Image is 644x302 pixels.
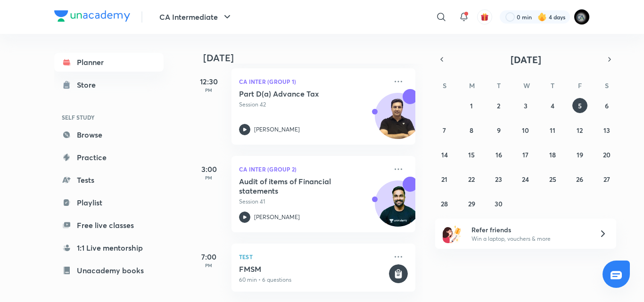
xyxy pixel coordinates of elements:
[491,98,506,113] button: September 2, 2025
[545,122,560,138] button: September 11, 2025
[572,98,587,113] button: September 5, 2025
[375,186,421,231] img: Avatar
[470,101,473,110] abbr: September 1, 2025
[549,175,556,184] abbr: September 25, 2025
[605,101,609,110] abbr: September 6, 2025
[443,126,446,135] abbr: September 7, 2025
[599,147,614,162] button: September 20, 2025
[471,225,587,235] h6: Refer friends
[464,196,479,211] button: September 29, 2025
[603,126,610,135] abbr: September 13, 2025
[522,175,529,184] abbr: September 24, 2025
[518,171,533,187] button: September 24, 2025
[190,262,228,268] p: PM
[54,125,164,144] a: Browse
[545,147,560,162] button: September 18, 2025
[437,171,452,187] button: September 21, 2025
[599,98,614,113] button: September 6, 2025
[470,126,473,135] abbr: September 8, 2025
[491,147,506,162] button: September 16, 2025
[441,199,448,208] abbr: September 28, 2025
[603,175,610,184] abbr: September 27, 2025
[599,171,614,187] button: September 27, 2025
[605,81,609,90] abbr: Saturday
[495,175,502,184] abbr: September 23, 2025
[54,171,164,189] a: Tests
[549,150,556,159] abbr: September 18, 2025
[577,150,583,159] abbr: September 19, 2025
[203,52,425,64] h4: [DATE]
[54,238,164,257] a: 1:1 Live mentorship
[54,10,130,24] a: Company Logo
[578,81,582,90] abbr: Friday
[578,101,582,110] abbr: September 5, 2025
[190,87,228,93] p: PM
[551,101,554,110] abbr: September 4, 2025
[239,251,387,262] p: Test
[471,235,587,243] p: Win a laptop, vouchers & more
[518,98,533,113] button: September 3, 2025
[254,125,300,134] p: [PERSON_NAME]
[572,171,587,187] button: September 26, 2025
[448,53,603,66] button: [DATE]
[497,101,500,110] abbr: September 2, 2025
[239,163,387,175] p: CA Inter (Group 2)
[239,177,356,196] h5: Audit of items of Financial statements
[477,9,492,24] button: avatar
[469,81,475,90] abbr: Monday
[464,98,479,113] button: September 1, 2025
[464,122,479,138] button: September 8, 2025
[572,147,587,162] button: September 19, 2025
[523,81,530,90] abbr: Wednesday
[599,122,614,138] button: September 13, 2025
[518,122,533,138] button: September 10, 2025
[577,126,583,135] abbr: September 12, 2025
[468,175,475,184] abbr: September 22, 2025
[464,171,479,187] button: September 22, 2025
[441,150,448,159] abbr: September 14, 2025
[522,150,528,159] abbr: September 17, 2025
[54,193,164,212] a: Playlist
[239,100,387,109] p: Session 42
[54,216,164,235] a: Free live classes
[54,148,164,167] a: Practice
[54,10,130,22] img: Company Logo
[576,175,583,184] abbr: September 26, 2025
[239,76,387,87] p: CA Inter (Group 1)
[254,213,300,221] p: [PERSON_NAME]
[491,171,506,187] button: September 23, 2025
[518,147,533,162] button: September 17, 2025
[468,199,475,208] abbr: September 29, 2025
[190,175,228,180] p: PM
[491,122,506,138] button: September 9, 2025
[54,53,164,72] a: Planner
[190,251,228,262] h5: 7:00
[574,9,590,25] img: poojita Agrawal
[77,79,101,90] div: Store
[522,126,529,135] abbr: September 10, 2025
[437,196,452,211] button: September 28, 2025
[239,276,387,284] p: 60 min • 6 questions
[495,199,503,208] abbr: September 30, 2025
[545,98,560,113] button: September 4, 2025
[54,75,164,94] a: Store
[497,126,501,135] abbr: September 9, 2025
[443,224,462,243] img: referral
[497,81,501,90] abbr: Tuesday
[468,150,475,159] abbr: September 15, 2025
[375,98,421,143] img: Avatar
[443,81,446,90] abbr: Sunday
[572,122,587,138] button: September 12, 2025
[54,109,164,125] h6: SELF STUDY
[464,147,479,162] button: September 15, 2025
[524,101,528,110] abbr: September 3, 2025
[480,13,489,21] img: avatar
[239,89,356,98] h5: Part D(a) Advance Tax
[551,81,554,90] abbr: Thursday
[154,8,239,26] button: CA Intermediate
[603,150,611,159] abbr: September 20, 2025
[437,122,452,138] button: September 7, 2025
[537,12,547,22] img: streak
[495,150,502,159] abbr: September 16, 2025
[437,147,452,162] button: September 14, 2025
